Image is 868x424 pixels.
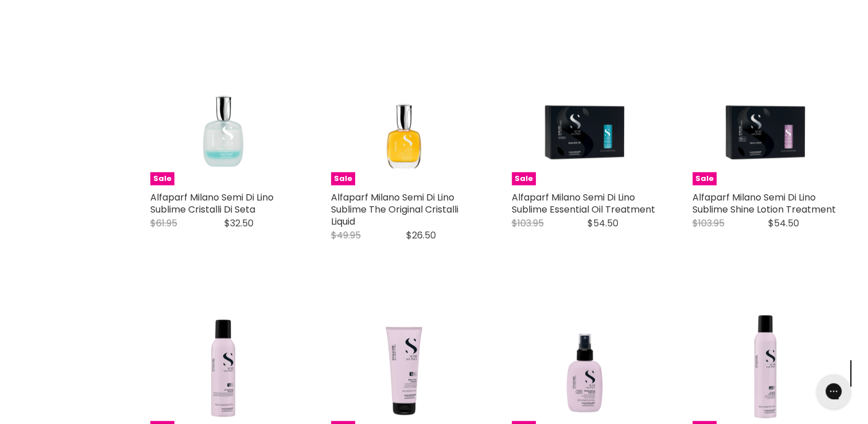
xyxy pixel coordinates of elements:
[692,39,839,186] img: Alfaparf Milano Semi Di Lino Sublime Shine Lotion Treatment
[512,217,544,230] span: $103.95
[811,370,857,413] iframe: Gorgias live chat messenger
[331,191,458,228] a: Alfaparf Milano Semi Di Lino Sublime The Original Cristalli Liquid
[692,191,836,216] a: Alfaparf Milano Semi Di Lino Sublime Shine Lotion Treatment
[150,217,177,230] span: $61.95
[768,217,799,230] span: $54.50
[512,39,658,186] a: Alfaparf Milano Semi Di Lino Sublime Essential Oil Treatment Alfaparf Milano Semi Di Lino Sublime...
[692,172,717,186] span: Sale
[150,39,297,186] a: Alfaparf Milano Semi Di Lino Sublime Cristalli Di Seta Sale
[331,39,477,186] a: Alfaparf Milano Semi Di Lino Sublime The Original Cristalli Liquid Alfaparf Milano Semi Di Lino S...
[512,191,655,216] a: Alfaparf Milano Semi Di Lino Sublime Essential Oil Treatment
[331,39,477,186] img: Alfaparf Milano Semi Di Lino Sublime The Original Cristalli Liquid
[692,39,839,186] a: Alfaparf Milano Semi Di Lino Sublime Shine Lotion Treatment Alfaparf Milano Semi Di Lino Sublime ...
[150,39,297,186] img: Alfaparf Milano Semi Di Lino Sublime Cristalli Di Seta
[512,39,658,186] img: Alfaparf Milano Semi Di Lino Sublime Essential Oil Treatment
[512,172,536,186] span: Sale
[587,217,618,230] span: $54.50
[150,172,174,186] span: Sale
[224,217,254,230] span: $32.50
[406,229,436,242] span: $26.50
[331,172,355,186] span: Sale
[692,217,725,230] span: $103.95
[331,229,361,242] span: $49.95
[150,191,274,216] a: Alfaparf Milano Semi Di Lino Sublime Cristalli Di Seta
